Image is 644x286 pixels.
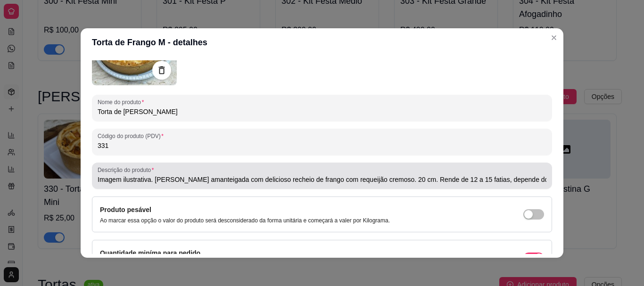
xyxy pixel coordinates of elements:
[98,98,147,106] label: Nome do produto
[98,132,167,140] label: Código do produto (PDV)
[100,217,390,224] p: Ao marcar essa opção o valor do produto será desconsiderado da forma unitária e começará a valer ...
[98,141,546,150] input: Código do produto (PDV)
[81,28,563,57] header: Torta de Frango M - detalhes
[100,249,200,257] label: Quantidade miníma para pedido
[546,30,561,45] button: Close
[98,166,157,174] label: Descrição do produto
[98,175,546,184] input: Descrição do produto
[100,206,151,213] label: Produto pesável
[98,107,546,116] input: Nome do produto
